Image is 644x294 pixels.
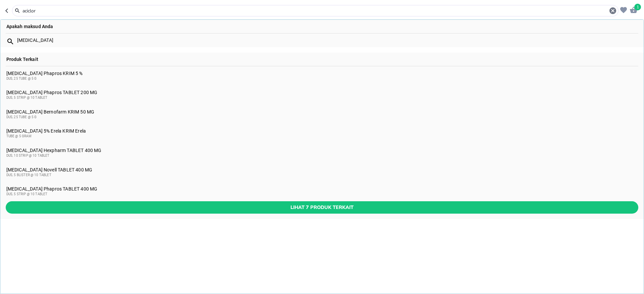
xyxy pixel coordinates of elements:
span: DUS, 5 STRIP @ 10 TABLET [6,96,48,99]
div: [MEDICAL_DATA] Phapros TABLET 200 MG [6,90,638,100]
span: TUBE @ 5 GRAM [6,134,32,138]
div: [MEDICAL_DATA] Bernofarm KRIM 50 MG [6,109,638,120]
div: Produk Terkait [0,53,644,66]
span: DUS, 10 STRIP @ 10 TABLET [6,154,50,157]
div: [MEDICAL_DATA] Novell TABLET 400 MG [6,167,638,178]
span: DUS, 25 TUBE @ 5 G [6,77,37,80]
div: [MEDICAL_DATA] [17,38,638,43]
div: [MEDICAL_DATA] Phapros KRIM 5 % [6,71,638,81]
button: Lihat 7 produk terkait [6,201,638,214]
div: [MEDICAL_DATA] Phapros TABLET 400 MG [6,186,638,197]
span: 1 [634,4,641,10]
span: DUS, 5 BLISTER @ 10 TABLET [6,173,51,177]
span: DUS, 25 TUBE @ 5 G [6,115,37,119]
input: AMARYL-M Aventis TABLET 2/500 MG [22,7,609,14]
div: [MEDICAL_DATA] 5% Erela KRIM Erela [6,128,638,139]
div: [MEDICAL_DATA] Hexpharm TABLET 400 MG [6,148,638,158]
div: Apakah maksud Anda [0,20,644,33]
span: DUS, 5 STRIP @ 10 TABLET [6,192,48,196]
button: 1 [629,5,639,15]
span: Lihat 7 produk terkait [11,203,633,212]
